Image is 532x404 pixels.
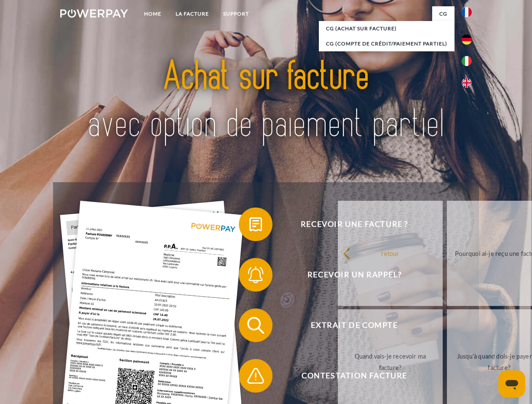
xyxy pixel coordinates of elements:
iframe: Bouton de lancement de la fenêtre de messagerie [498,370,525,397]
img: qb_warning.svg [245,365,266,386]
img: qb_search.svg [245,315,266,336]
img: title-powerpay_fr.svg [80,40,452,161]
img: en [462,78,472,88]
img: de [462,35,472,45]
a: CG (achat sur facture) [319,21,454,36]
a: Support [216,6,256,21]
img: qb_bill.svg [245,214,266,235]
a: CG (Compte de crédit/paiement partiel) [319,36,454,51]
img: it [462,56,472,66]
div: Quand vais-je recevoir ma facture? [343,351,438,373]
a: Home [137,6,168,21]
img: fr [462,7,472,17]
div: retour [343,247,438,259]
img: logo-powerpay-white.svg [60,9,128,18]
a: LA FACTURE [168,6,216,21]
button: Contestation Facture [239,359,458,393]
button: Recevoir un rappel? [239,258,458,292]
a: CG [432,6,454,21]
img: qb_bell.svg [245,264,266,285]
button: Recevoir une facture ? [239,207,458,241]
button: Extrait de compte [239,308,458,342]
